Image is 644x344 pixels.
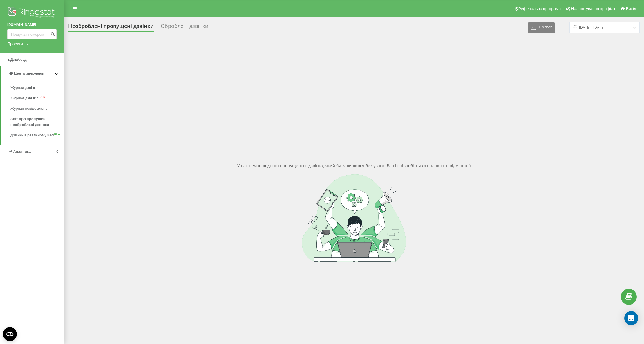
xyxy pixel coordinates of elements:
div: Оброблені дзвінки [161,23,208,32]
span: Звіт про пропущені необроблені дзвінки [10,116,61,128]
span: Дзвінки в реальному часі [10,132,54,138]
a: Центр звернень [1,66,64,80]
a: Журнал дзвінків [10,82,64,93]
a: Звіт про пропущені необроблені дзвінки [10,114,64,130]
span: Дашборд [10,57,27,62]
input: Пошук за номером [7,29,57,39]
span: Реферальна програма [518,6,561,11]
a: Журнал дзвінківOLD [10,93,64,103]
span: Налаштування профілю [571,6,616,11]
img: Ringostat logo [7,6,57,20]
a: [DOMAIN_NAME] [7,22,57,28]
span: Журнал дзвінків [10,95,38,101]
span: Журнал дзвінків [10,85,38,91]
div: Open Intercom Messenger [624,311,638,325]
button: Експорт [528,22,555,33]
a: Журнал повідомлень [10,103,64,114]
span: Центр звернень [14,71,44,75]
div: Проекти [7,41,23,47]
span: Аналiтика [13,149,31,154]
button: Open CMP widget [3,327,17,341]
a: Дзвінки в реальному часіNEW [10,130,64,141]
span: Журнал повідомлень [10,106,47,111]
span: Вихід [626,6,636,11]
div: Необроблені пропущені дзвінки [68,23,154,32]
